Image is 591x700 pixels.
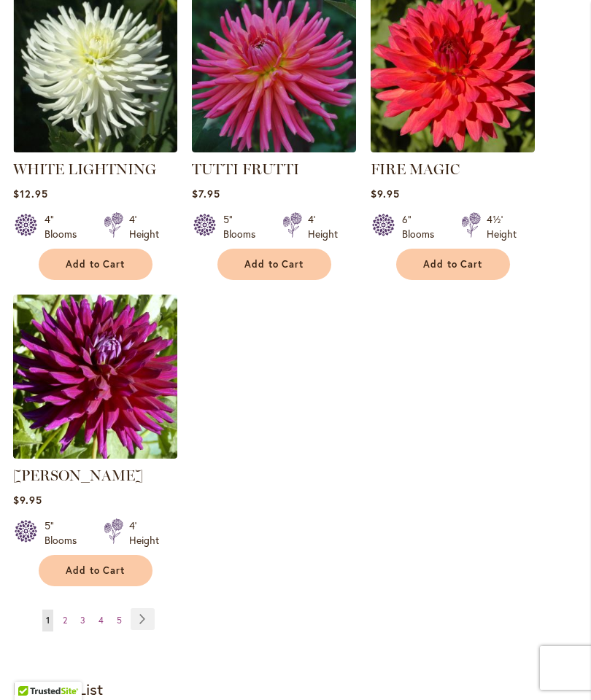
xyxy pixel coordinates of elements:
a: FIRE MAGIC [371,160,460,178]
a: [PERSON_NAME] [13,467,143,484]
img: NADINE JESSIE [13,295,177,459]
div: 4" Blooms [45,212,86,241]
span: 4 [98,615,104,626]
a: 4 [95,610,107,631]
button: Add to Cart [39,555,152,586]
a: NADINE JESSIE [13,448,177,462]
iframe: Launch Accessibility Center [11,648,52,689]
span: Add to Cart [244,258,304,271]
button: Add to Cart [396,249,510,280]
a: WHITE LIGHTNING [13,141,177,155]
div: 4' Height [129,518,159,548]
button: Add to Cart [217,249,331,280]
span: Add to Cart [66,258,125,271]
div: 5" Blooms [45,518,86,548]
div: 6" Blooms [402,212,444,241]
a: FIRE MAGIC [371,141,535,155]
span: $9.95 [371,187,400,201]
span: Add to Cart [423,258,483,271]
div: 4½' Height [487,212,517,241]
div: 4' Height [129,212,159,241]
a: WHITE LIGHTNING [13,160,156,178]
span: 5 [117,615,122,626]
a: 5 [113,610,125,631]
a: 3 [77,610,89,631]
a: 2 [59,610,71,631]
span: 3 [80,615,85,626]
a: TUTTI FRUTTI [192,160,299,178]
span: $12.95 [13,187,48,201]
span: 2 [63,615,67,626]
button: Add to Cart [39,249,152,280]
div: 5" Blooms [223,212,265,241]
strong: My Wish List [13,678,103,699]
span: Add to Cart [66,564,125,577]
span: 1 [46,615,50,626]
span: $7.95 [192,187,220,201]
div: 4' Height [308,212,338,241]
span: $9.95 [13,493,42,507]
a: TUTTI FRUTTI [192,141,356,155]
